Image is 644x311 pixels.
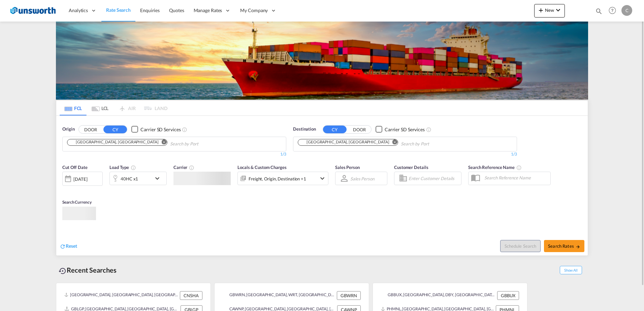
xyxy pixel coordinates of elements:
div: Freight Origin Destination Factory Stuffing [249,174,306,183]
md-chips-wrap: Chips container. Use arrow keys to select chips. [66,137,237,149]
button: DOOR [79,126,102,133]
div: Carrier SD Services [140,126,181,133]
md-icon: Your search will be saved by the below given name [516,165,522,170]
div: icon-refreshReset [60,243,77,250]
md-checkbox: Checkbox No Ink [376,126,425,133]
span: Manage Rates [194,7,222,14]
div: Press delete to remove this chip. [69,139,160,145]
md-icon: icon-backup-restore [59,267,67,275]
md-pagination-wrapper: Use the left and right arrow keys to navigate between tabs [60,101,167,115]
md-icon: icon-chevron-down [554,6,562,14]
div: 1/3 [62,151,286,157]
span: Sales Person [335,165,360,170]
button: Search Ratesicon-arrow-right [544,240,584,252]
md-datepicker: Select [62,185,67,194]
input: Enter Customer Details [409,173,459,183]
div: GBBUX, Buxton, DBY, United Kingdom, GB & Ireland, Europe [381,291,495,300]
md-icon: icon-information-outline [131,165,136,170]
md-icon: Unchecked: Search for CY (Container Yard) services for all selected carriers.Checked : Search for... [426,127,431,132]
md-icon: The selected Trucker/Carrierwill be displayed in the rate results If the rates are from another f... [189,165,194,170]
div: icon-magnify [595,7,603,18]
button: icon-plus 400-fgNewicon-chevron-down [534,4,565,18]
input: Search Reference Name [481,173,550,183]
input: Chips input. [401,139,465,149]
span: Rate Search [106,7,131,13]
div: GBBUX [497,291,519,300]
div: 40HC x1icon-chevron-down [109,172,167,185]
md-chips-wrap: Chips container. Use arrow keys to select chips. [297,137,468,149]
div: 40HC x1 [121,174,138,183]
md-tab-item: LCL [87,101,114,115]
md-icon: icon-plus 400-fg [537,6,545,14]
img: 3748d800213711f08852f18dcb6d8936.jpg [10,3,56,18]
span: Destination [293,126,316,133]
span: Help [607,5,618,16]
md-icon: icon-arrow-right [576,244,580,249]
span: Show All [560,266,582,274]
div: GBWRN [337,291,361,300]
md-icon: icon-magnify [595,7,603,15]
button: CY [103,126,127,133]
div: CNSHA [180,291,202,300]
span: Analytics [69,7,88,14]
span: Reset [66,243,77,249]
div: CNSHA, Shanghai, China, Greater China & Far East Asia, Asia Pacific [64,291,178,300]
div: C [621,5,632,16]
md-icon: icon-chevron-down [318,174,326,182]
div: Carrier SD Services [385,126,425,133]
span: Enquiries [140,7,160,13]
button: Note: By default Schedule search will only considerorigin ports, destination ports and cut off da... [500,240,541,252]
span: Quotes [169,7,184,13]
span: Cut Off Date [62,165,88,170]
md-tab-item: FCL [60,101,87,115]
span: Search Rates [548,243,580,249]
div: Press delete to remove this chip. [300,139,390,145]
md-icon: icon-chevron-down [153,174,165,182]
span: Search Currency [62,200,92,205]
div: Help [607,5,621,17]
input: Chips input. [170,139,234,149]
span: Search Reference Name [468,165,522,170]
div: Recent Searches [56,263,119,278]
md-icon: icon-refresh [60,243,66,249]
div: Shanghai, CNSHA [69,139,158,145]
span: Load Type [109,165,136,170]
span: My Company [240,7,268,14]
div: OriginDOOR CY Checkbox No InkUnchecked: Search for CY (Container Yard) services for all selected ... [56,116,588,255]
button: DOOR [348,126,371,133]
span: Locals & Custom Charges [237,165,287,170]
div: London Gateway Port, GBLGP [300,139,389,145]
div: [DATE] [62,172,103,186]
button: Remove [388,139,398,146]
md-select: Sales Person [350,174,375,183]
span: Carrier [173,165,194,170]
button: Remove [157,139,167,146]
div: [DATE] [73,176,87,182]
div: 1/3 [293,151,517,157]
span: New [537,7,562,13]
md-checkbox: Checkbox No Ink [131,126,181,133]
span: Customer Details [394,165,428,170]
md-icon: Unchecked: Search for CY (Container Yard) services for all selected carriers.Checked : Search for... [182,127,187,132]
div: GBWRN, Warrington, WRT, United Kingdom, GB & Ireland, Europe [223,291,335,300]
img: LCL+%26+FCL+BACKGROUND.png [56,22,588,100]
span: Origin [62,126,74,133]
div: Freight Origin Destination Factory Stuffingicon-chevron-down [237,172,328,185]
button: CY [323,126,347,133]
